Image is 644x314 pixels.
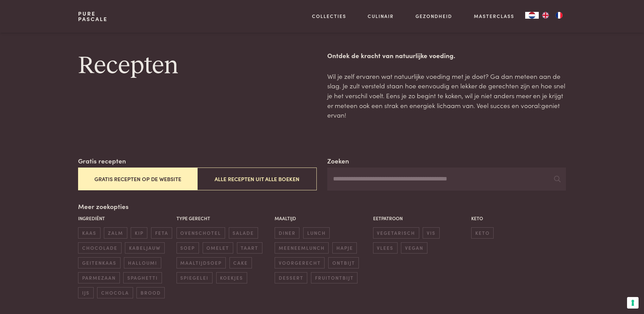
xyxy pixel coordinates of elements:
span: brood [136,287,165,298]
span: kaas [78,227,100,239]
a: NL [525,12,539,19]
span: feta [151,227,172,239]
span: zalm [104,227,127,239]
span: spaghetti [123,272,162,283]
p: Eetpatroon [373,215,468,222]
span: ijs [78,287,93,298]
span: vegan [401,242,427,254]
span: maaltijdsoep [177,257,226,268]
span: cake [229,257,252,268]
span: soep [177,242,199,254]
span: salade [229,227,258,239]
button: Uw voorkeuren voor toestemming voor trackingtechnologieën [627,297,639,309]
span: meeneemlunch [275,242,329,254]
p: Type gerecht [177,215,271,222]
span: geitenkaas [78,257,120,268]
p: Wil je zelf ervaren wat natuurlijke voeding met je doet? Ga dan meteen aan de slag. Je zult verst... [327,71,566,120]
button: Gratis recepten op de website [78,168,197,190]
span: voorgerecht [275,257,325,268]
span: diner [275,227,299,239]
span: hapje [332,242,357,254]
label: Zoeken [327,156,349,166]
a: Masterclass [474,13,514,20]
ul: Language list [539,12,566,19]
span: chocola [97,287,133,298]
p: Ingrediënt [78,215,173,222]
label: Gratis recepten [78,156,126,166]
a: Culinair [368,13,394,20]
span: fruitontbijt [311,272,357,283]
aside: Language selected: Nederlands [525,12,566,19]
a: EN [539,12,552,19]
span: vis [423,227,439,239]
span: parmezaan [78,272,119,283]
span: kabeljauw [125,242,164,254]
span: lunch [303,227,330,239]
a: Gezondheid [416,13,452,20]
div: Language [525,12,539,19]
button: Alle recepten uit alle boeken [197,168,316,190]
span: halloumi [124,257,161,268]
span: ovenschotel [177,227,225,239]
a: PurePascale [78,11,108,22]
span: ontbijt [328,257,359,268]
strong: Ontdek de kracht van natuurlijke voeding. [327,51,455,60]
span: chocolade [78,242,121,254]
span: koekjes [216,272,247,283]
span: kip [131,227,147,239]
span: taart [237,242,262,254]
a: FR [552,12,566,19]
span: vlees [373,242,398,254]
span: dessert [275,272,307,283]
p: Maaltijd [275,215,369,222]
span: spiegelei [177,272,213,283]
a: Collecties [312,13,346,20]
h1: Recepten [78,51,316,81]
span: keto [471,227,494,239]
span: omelet [203,242,233,254]
span: vegetarisch [373,227,419,239]
p: Keto [471,215,566,222]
